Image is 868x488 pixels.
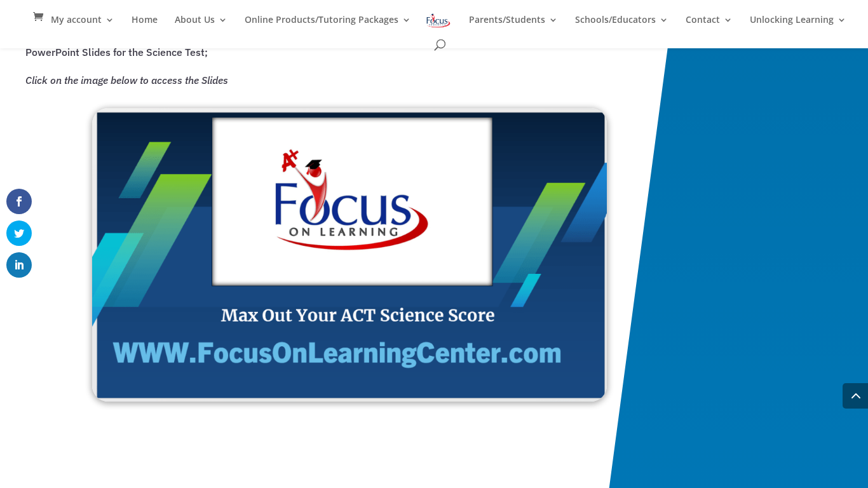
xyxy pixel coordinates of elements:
[686,15,733,37] a: Contact
[25,74,228,86] em: Click on the image below to access the Slides
[92,390,607,405] a: Digital ACT Prep English/Reading Workbook
[92,108,607,402] img: Science Jumpstart Screenshot TPS
[51,15,114,37] a: My account
[25,43,693,71] p: PowerPoint Slides for the Science Test;
[750,15,846,37] a: Unlocking Learning
[245,15,411,37] a: Online Products/Tutoring Packages
[575,15,668,37] a: Schools/Educators
[469,15,558,37] a: Parents/Students
[175,15,227,37] a: About Us
[132,15,158,37] a: Home
[425,11,452,30] img: Focus on Learning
